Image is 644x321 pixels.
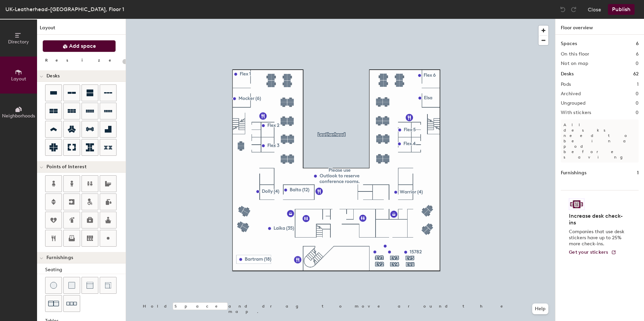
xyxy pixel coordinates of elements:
span: Desks [46,73,60,79]
button: Help [532,304,548,314]
h2: Archived [561,91,581,97]
h2: With stickers [561,110,591,115]
h1: Floor overview [555,19,644,35]
img: Cushion [68,282,75,289]
h1: Layout [37,24,126,35]
button: Publish [608,4,635,15]
div: Resize [45,58,120,63]
h2: Not on map [561,61,588,66]
h2: 0 [636,91,639,97]
h2: 0 [636,101,639,106]
button: Cushion [63,277,80,294]
h1: Desks [561,70,574,78]
img: Couch (middle) [87,282,93,289]
span: Get your stickers [569,249,608,255]
h2: Pods [561,82,571,87]
h2: On this floor [561,51,589,57]
button: Close [588,4,601,15]
img: Sticker logo [569,199,584,210]
button: Couch (middle) [82,277,98,294]
img: Stool [50,282,57,289]
h2: Ungrouped [561,101,586,106]
h2: 0 [636,110,639,115]
h1: 6 [636,40,639,47]
a: Get your stickers [569,250,616,255]
p: Companies that use desk stickers have up to 25% more check-ins. [569,229,626,247]
img: Couch (x2) [48,298,59,309]
h1: Spaces [561,40,577,47]
div: UK-Leatherhead-[GEOGRAPHIC_DATA], Floor 1 [5,5,124,13]
h1: 62 [633,70,639,78]
h2: 0 [636,61,639,66]
h2: 1 [637,82,639,87]
img: Couch (corner) [105,282,111,289]
p: All desks need to be in a pod before saving [561,119,639,163]
img: Undo [559,6,566,13]
span: Layout [11,76,26,82]
span: Directory [8,39,29,45]
button: Couch (corner) [100,277,117,294]
img: Redo [570,6,577,13]
h4: Increase desk check-ins [569,213,626,226]
button: Couch (x2) [45,295,62,312]
button: Couch (x3) [63,295,80,312]
div: Seating [45,266,126,274]
img: Couch (x3) [66,298,77,309]
h1: 1 [637,169,639,177]
h1: Furnishings [561,169,586,177]
span: Neighborhoods [2,113,35,119]
h2: 6 [636,51,639,57]
span: Furnishings [46,255,73,260]
span: Points of Interest [46,164,87,170]
button: Stool [45,277,62,294]
button: Add space [42,40,116,52]
span: Add space [69,43,96,49]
